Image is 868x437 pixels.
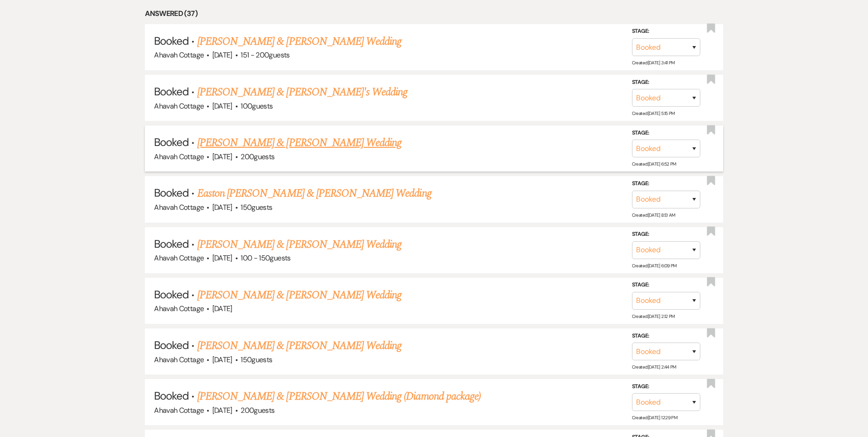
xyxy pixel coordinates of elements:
span: [DATE] [212,203,232,212]
span: [DATE] [212,50,232,60]
span: Ahavah Cottage [154,253,204,263]
span: Created: [DATE] 2:12 PM [632,313,675,319]
span: 200 guests [241,406,274,415]
span: Created: [DATE] 2:44 PM [632,364,676,370]
span: Created: [DATE] 6:52 PM [632,161,676,167]
span: Booked [154,338,189,352]
span: 150 guests [241,355,272,364]
span: Booked [154,186,189,200]
label: Stage: [632,280,700,290]
a: [PERSON_NAME] & [PERSON_NAME] Wedding [197,236,401,253]
label: Stage: [632,78,700,88]
span: 200 guests [241,152,274,161]
span: Ahavah Cottage [154,152,204,161]
label: Stage: [632,229,700,239]
span: [DATE] [212,253,232,263]
span: Booked [154,287,189,302]
span: [DATE] [212,101,232,111]
span: Booked [154,389,189,403]
label: Stage: [632,179,700,189]
span: Ahavah Cottage [154,406,204,415]
span: Ahavah Cottage [154,304,204,313]
span: Booked [154,237,189,251]
span: Booked [154,135,189,149]
a: [PERSON_NAME] & [PERSON_NAME] Wedding (Diamond package) [197,388,481,405]
a: [PERSON_NAME] & [PERSON_NAME] Wedding [197,135,401,151]
span: Ahavah Cottage [154,50,204,60]
label: Stage: [632,26,700,36]
span: [DATE] [212,152,232,161]
span: Ahavah Cottage [154,203,204,212]
span: Booked [154,84,189,99]
a: [PERSON_NAME] & [PERSON_NAME] Wedding [197,287,401,303]
span: Created: [DATE] 6:09 PM [632,263,677,269]
span: Created: [DATE] 5:15 PM [632,110,675,116]
span: [DATE] [212,304,232,313]
span: 151 - 200 guests [241,50,289,60]
span: [DATE] [212,355,232,364]
span: 100 guests [241,101,272,111]
a: [PERSON_NAME] & [PERSON_NAME] Wedding [197,338,401,354]
span: [DATE] [212,406,232,415]
span: 150 guests [241,203,272,212]
label: Stage: [632,382,700,392]
span: 100 - 150 guests [241,253,290,263]
span: Ahavah Cottage [154,101,204,111]
span: Created: [DATE] 3:41 PM [632,60,675,66]
a: [PERSON_NAME] & [PERSON_NAME]'s Wedding [197,84,408,100]
li: Answered (37) [145,8,723,20]
a: [PERSON_NAME] & [PERSON_NAME] Wedding [197,33,401,50]
span: Created: [DATE] 8:13 AM [632,212,675,218]
label: Stage: [632,331,700,341]
label: Stage: [632,128,700,138]
span: Ahavah Cottage [154,355,204,364]
span: Created: [DATE] 12:29 PM [632,415,677,421]
a: Easton [PERSON_NAME] & [PERSON_NAME] Wedding [197,185,431,202]
span: Booked [154,34,189,48]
